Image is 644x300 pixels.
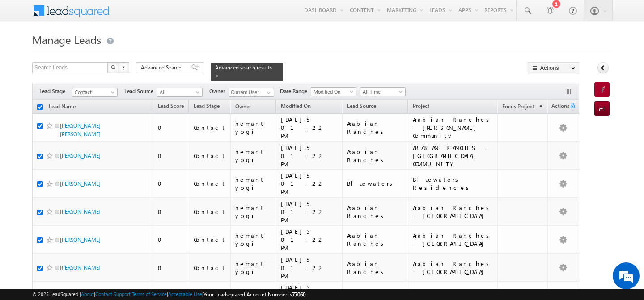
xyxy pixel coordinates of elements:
span: Focus Project [502,103,534,110]
div: 0 [158,152,185,160]
span: Advanced Search [141,64,184,72]
span: Actions [548,101,569,113]
div: 0 [158,208,185,216]
a: Modified On [276,101,315,113]
a: Modified On [311,87,356,96]
div: 0 [158,180,185,188]
div: Arabian Ranches [347,120,404,136]
div: [DATE]5 01:22 PM [281,144,338,168]
div: Arabian Ranches - [GEOGRAPHIC_DATA] [413,204,494,220]
span: Lead Source [124,87,157,95]
span: Manage Leads [32,32,101,47]
a: Contact Support [95,291,131,297]
div: Arabian Ranches - [GEOGRAPHIC_DATA] [413,231,494,248]
a: Show All Items [262,88,273,97]
div: [DATE]5 01:22 PM [281,116,338,140]
span: © 2025 LeadSquared | | | | | [32,290,305,299]
div: Contact [194,236,226,244]
div: hemant yogi [235,176,272,192]
a: Lead Score [153,101,188,113]
div: Arabian Ranches [347,148,404,164]
div: Arabian Ranches [347,231,404,248]
span: Lead Score [158,103,184,109]
div: 0 [158,264,185,272]
span: Owner [235,103,251,110]
div: Bluewaters Residences [413,176,494,192]
span: Your Leadsquared Account Number is [203,291,305,298]
div: hemant yogi [235,148,272,164]
span: Modified On [311,88,354,96]
span: Project [413,103,429,109]
div: Arabian Ranches [347,260,404,276]
div: hemant yogi [235,120,272,136]
span: ? [122,64,126,71]
span: Owner [209,87,229,95]
input: Check all records [37,104,43,110]
div: [DATE]5 01:22 PM [281,171,338,196]
div: Contact [194,124,226,132]
a: About [81,291,94,297]
a: [PERSON_NAME] [60,180,101,187]
span: (sorted ascending) [535,103,542,111]
a: Contact [72,88,118,97]
span: All [157,88,200,96]
a: [PERSON_NAME] [60,208,101,215]
span: 77060 [292,291,305,298]
a: All [157,88,203,97]
span: Date Range [280,87,311,95]
a: [PERSON_NAME] [60,236,101,243]
a: [PERSON_NAME] [60,152,101,159]
a: [PERSON_NAME] [60,264,101,271]
div: Contact [194,208,226,216]
div: Bluewaters [347,180,404,188]
div: [DATE]5 01:22 PM [281,200,338,224]
span: Contact [72,88,115,96]
a: Acceptable Use [168,291,202,297]
a: Project [408,101,434,113]
span: All Time [360,88,403,96]
a: All Time [360,87,406,96]
div: 0 [158,236,185,244]
input: Type to Search [229,88,274,97]
span: Advanced search results [215,64,272,71]
div: Contact [194,180,226,188]
div: Arabian Ranches - [PERSON_NAME] Community [413,116,494,140]
div: [DATE]5 01:22 PM [281,256,338,280]
div: hemant yogi [235,204,272,220]
div: hemant yogi [235,231,272,248]
div: [DATE]5 01:22 PM [281,227,338,252]
span: Lead Stage [194,103,220,109]
span: Modified On [281,103,311,109]
a: [PERSON_NAME] [PERSON_NAME] [60,122,101,137]
a: Lead Stage [189,101,224,113]
a: Lead Source [343,101,381,113]
a: Lead Name [44,102,80,113]
span: Lead Source [347,103,376,109]
div: Arabian Ranches [347,204,404,220]
div: Contact [194,152,226,160]
a: Terms of Service [132,291,167,297]
div: Contact [194,264,226,272]
button: Actions [528,62,579,73]
div: 0 [158,124,185,132]
img: Search [111,65,115,69]
a: Focus Project (sorted ascending) [498,101,547,113]
span: Lead Stage [39,87,72,95]
div: ARABIAN RANCHES - [GEOGRAPHIC_DATA] COMMUNITY [413,144,494,168]
button: ? [119,62,129,73]
div: Arabian Ranches - [GEOGRAPHIC_DATA] [413,260,494,276]
div: hemant yogi [235,260,272,276]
